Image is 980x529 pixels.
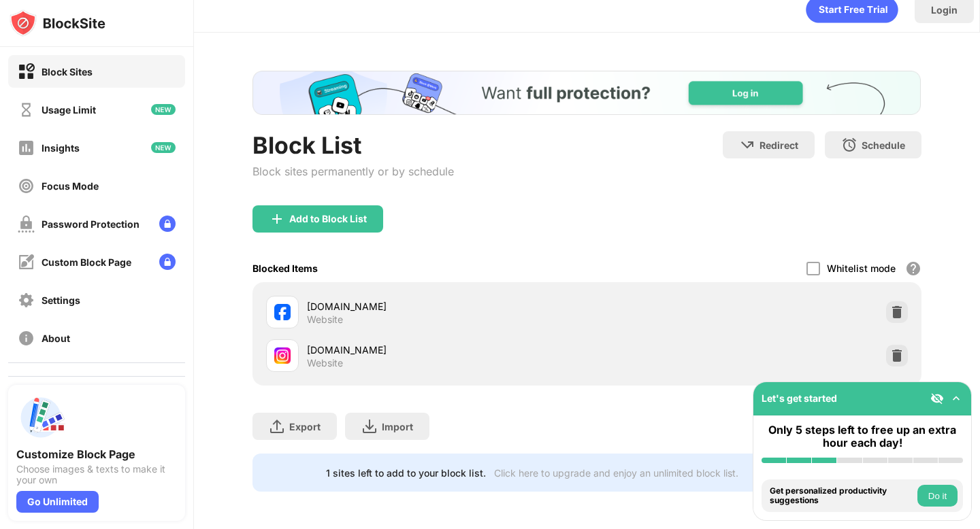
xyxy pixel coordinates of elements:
img: new-icon.svg [151,142,176,153]
div: Get personalized productivity suggestions [770,486,914,506]
div: Customize Block Page [16,447,177,461]
img: password-protection-off.svg [18,216,35,233]
div: Go Unlimited [16,491,99,513]
div: Custom Block Page [42,256,131,268]
img: insights-off.svg [18,139,35,156]
button: Do it [917,485,958,507]
img: settings-off.svg [18,292,35,309]
img: new-icon.svg [151,104,176,115]
div: Usage Limit [42,104,96,116]
img: lock-menu.svg [159,254,176,270]
div: Whitelist mode [827,262,896,274]
div: Only 5 steps left to free up an extra hour each day! [762,424,963,449]
img: favicons [274,304,291,320]
img: logo-blocksite.svg [10,10,105,37]
div: 1 sites left to add to your block list. [326,467,486,479]
img: focus-off.svg [18,177,35,194]
div: Website [307,313,343,326]
div: Login [931,4,958,16]
div: Choose images & texts to make it your own [16,464,177,485]
img: customize-block-page-off.svg [18,254,35,271]
div: Export [289,421,321,432]
div: Block sites permanently or by schedule [252,165,454,178]
div: Focus Mode [42,180,99,192]
img: about-off.svg [18,330,35,347]
div: Import [382,421,413,432]
div: Website [307,357,343,369]
div: [DOMAIN_NAME] [307,299,587,313]
div: Let's get started [762,392,837,404]
img: time-usage-off.svg [18,101,35,118]
img: push-custom-page.svg [16,393,65,442]
div: Settings [42,294,80,306]
div: [DOMAIN_NAME] [307,343,587,357]
div: Click here to upgrade and enjoy an unlimited block list. [494,467,738,479]
img: lock-menu.svg [159,216,176,232]
div: Schedule [862,139,905,151]
img: omni-setup-toggle.svg [949,392,963,405]
div: Password Protection [42,218,140,230]
div: Block Sites [42,66,93,78]
iframe: Banner [252,71,921,115]
img: favicons [274,347,291,364]
div: Block List [252,131,454,159]
img: block-on.svg [18,63,35,80]
div: About [42,332,70,344]
div: Redirect [759,139,798,151]
div: Insights [42,142,80,154]
div: Add to Block List [289,214,367,224]
div: Blocked Items [252,262,318,274]
img: eye-not-visible.svg [930,392,944,405]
